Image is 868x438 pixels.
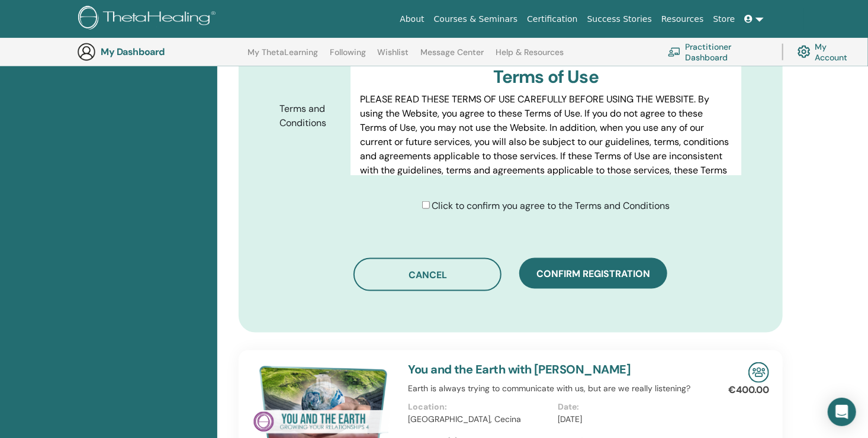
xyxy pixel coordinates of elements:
[583,8,657,30] a: Success Stories
[409,269,447,281] span: Cancel
[409,382,708,395] p: Earth is always trying to communicate with us, but are we really listening?
[409,401,551,413] p: Location:
[271,98,351,134] label: Terms and Conditions
[798,43,811,61] img: cog.svg
[558,413,700,426] p: [DATE]
[330,47,366,66] a: Following
[78,6,220,33] img: logo.png
[77,43,96,62] img: generic-user-icon.jpg
[668,47,681,57] img: chalkboard-teacher.svg
[496,47,564,66] a: Help & Resources
[748,362,769,383] img: In-Person Seminar
[101,46,219,57] h3: My Dashboard
[395,8,429,30] a: About
[668,39,768,65] a: Practitioner Dashboard
[728,383,769,397] p: €400.00
[432,199,670,212] span: Click to confirm you agree to the Terms and Conditions
[353,258,501,291] button: Cancel
[360,92,732,192] p: PLEASE READ THESE TERMS OF USE CAREFULLY BEFORE USING THE WEBSITE. By using the Website, you agre...
[247,47,318,66] a: My ThetaLearning
[420,47,484,66] a: Message Center
[429,8,523,30] a: Courses & Seminars
[409,362,631,377] a: You and the Earth with [PERSON_NAME]
[522,8,582,30] a: Certification
[378,47,409,66] a: Wishlist
[798,39,857,65] a: My Account
[558,401,700,413] p: Date:
[360,66,732,88] h3: Terms of Use
[409,413,551,426] p: [GEOGRAPHIC_DATA], Cecina
[709,8,740,30] a: Store
[657,8,709,30] a: Resources
[519,258,667,289] button: Confirm registration
[536,268,650,280] span: Confirm registration
[828,398,856,426] div: Open Intercom Messenger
